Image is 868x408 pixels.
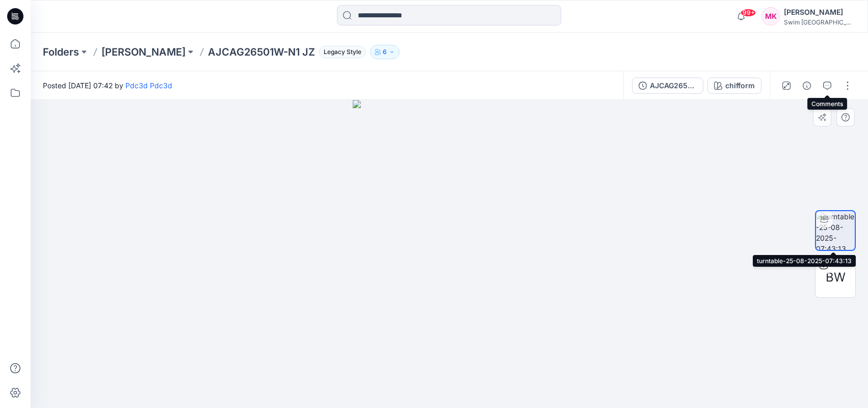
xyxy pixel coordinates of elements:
[725,80,755,91] div: chifform
[43,45,79,59] a: Folders
[650,80,697,91] div: AJCAG26501W-N1 JZ
[370,45,400,59] button: 6
[383,46,387,58] p: 6
[632,78,703,94] button: AJCAG26501W-N1 JZ
[319,46,366,58] span: Legacy Style
[43,80,172,91] span: Posted [DATE] 07:42 by
[826,268,846,287] span: BW
[784,6,855,18] div: [PERSON_NAME]
[315,45,366,59] button: Legacy Style
[799,78,815,94] button: Details
[707,78,761,94] button: chifform
[125,81,172,90] a: Pdc3d Pdc3d
[208,45,315,59] p: AJCAG26501W-N1 JZ
[761,7,780,25] div: MK
[101,45,186,59] a: [PERSON_NAME]
[816,211,855,250] img: turntable-25-08-2025-07:43:13
[741,9,756,17] span: 99+
[784,18,855,26] div: Swim [GEOGRAPHIC_DATA]
[353,100,546,408] img: eyJhbGciOiJIUzI1NiIsImtpZCI6IjAiLCJzbHQiOiJzZXMiLCJ0eXAiOiJKV1QifQ.eyJkYXRhIjp7InR5cGUiOiJzdG9yYW...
